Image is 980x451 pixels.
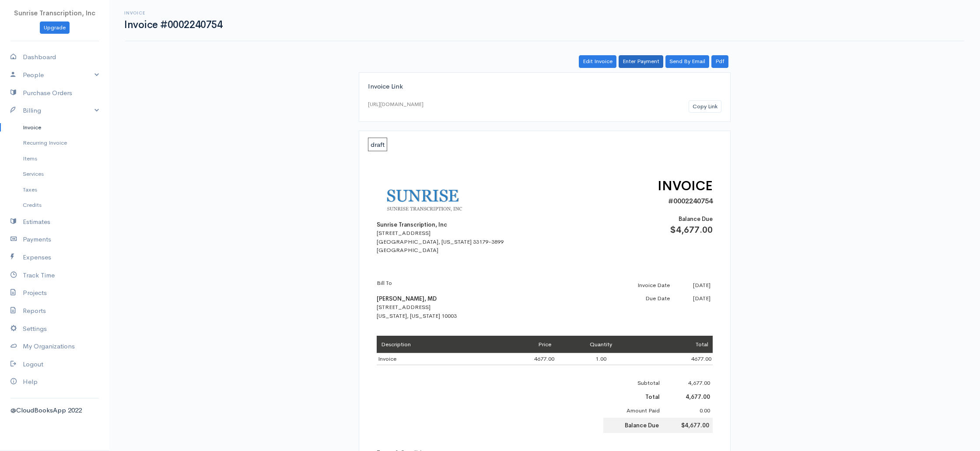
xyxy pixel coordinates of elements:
td: 0.00 [662,404,713,418]
td: [DATE] [672,292,713,305]
b: 4,677.00 [686,393,710,401]
div: [URL][DOMAIN_NAME] [368,100,423,108]
td: 1.00 [556,353,646,365]
a: Pdf [711,55,728,68]
span: $4,677.00 [670,224,713,235]
b: Sunrise Transcription, Inc [377,221,447,228]
b: Total [645,393,660,401]
span: Balance Due [679,215,713,223]
td: [DATE] [672,279,713,292]
td: Subtotal [603,376,662,390]
a: Send By Email [665,55,709,68]
td: $4,677.00 [662,418,713,433]
b: [PERSON_NAME], MD [377,295,437,302]
td: Balance Due [603,418,662,433]
td: Invoice [377,353,489,365]
td: Quantity [556,336,646,353]
a: Upgrade [40,21,70,34]
span: INVOICE [658,178,713,194]
span: Sunrise Transcription, Inc [14,9,95,17]
div: @CloudBooksApp 2022 [10,405,99,415]
span: #0002240754 [668,196,713,206]
div: [STREET_ADDRESS] [GEOGRAPHIC_DATA], [US_STATE] 33179-3899 [GEOGRAPHIC_DATA] [377,229,530,255]
td: 4677.00 [489,353,556,365]
td: Amount Paid [603,404,662,418]
td: Invoice Date [603,279,672,292]
button: Copy Link [689,100,721,113]
div: [STREET_ADDRESS] [US_STATE], [US_STATE] 10003 [377,279,530,320]
span: draft [368,138,387,151]
img: logo-41.gif [377,176,486,220]
div: Invoice Link [368,82,721,92]
p: Bill To [377,279,530,288]
h6: Invoice [124,11,222,15]
a: Enter Payment [619,55,663,68]
a: Edit Invoice [579,55,616,68]
td: 4,677.00 [662,376,713,390]
td: 4677.00 [646,353,713,365]
td: Description [377,336,489,353]
td: Due Date [603,292,672,305]
h1: Invoice #0002240754 [124,19,222,30]
td: Price [489,336,556,353]
td: Total [646,336,713,353]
